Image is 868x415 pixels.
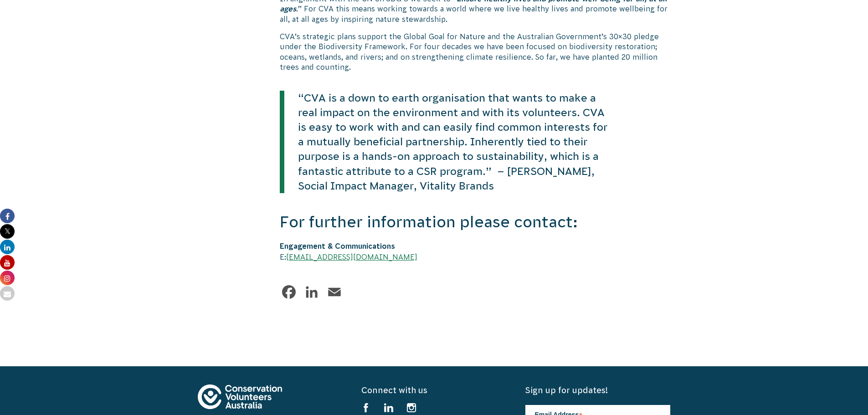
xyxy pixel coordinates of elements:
[280,211,671,233] h2: For further information please contact:
[525,384,670,396] h5: Sign up for updates!
[280,283,298,301] a: Facebook
[325,283,344,301] a: Email
[280,241,671,262] div: E:
[280,31,671,72] p: CVA’s strategic plans support the Global Goal for Nature and the Australian Government’s 30×30 pl...
[280,242,395,250] strong: Engagement & Communications
[303,283,321,301] a: LinkedIn
[286,253,417,261] a: [EMAIL_ADDRESS][DOMAIN_NAME]
[198,384,282,409] img: logo-footer.svg
[284,91,612,193] p: “CVA is a down to earth organisation that wants to make a real impact on the environment and with...
[361,384,506,396] h5: Connect with us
